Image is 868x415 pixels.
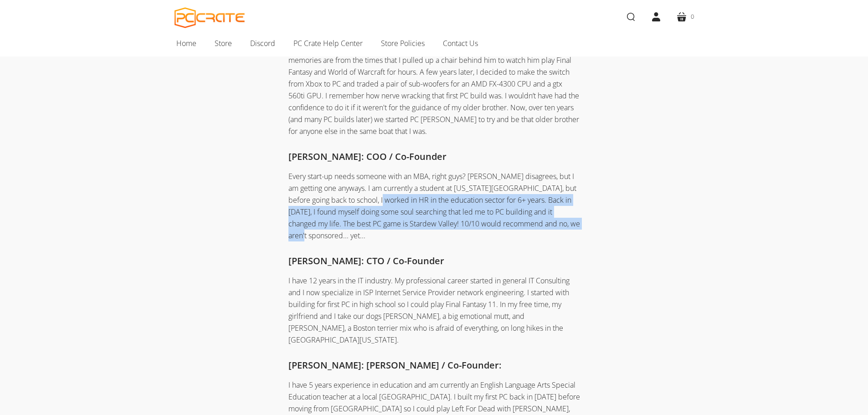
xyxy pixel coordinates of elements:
[241,34,284,53] a: Discord
[161,34,708,56] nav: Main navigation
[175,7,245,28] a: PC CRATE
[215,37,232,49] span: Store
[372,34,434,53] a: Store Policies
[443,37,478,49] span: Contact Us
[691,12,694,21] span: 0
[288,31,580,137] p: I was first introduced to PC gaming when I was around [DEMOGRAPHIC_DATA] and my older brother sta...
[167,34,205,53] a: Home
[288,151,580,162] h4: [PERSON_NAME]: COO / Co-Founder
[293,37,363,49] span: PC Crate Help Center
[288,170,580,241] p: Every start-up needs someone with an MBA, right guys? [PERSON_NAME] disagrees, but I am getting o...
[250,37,275,49] span: Discord
[176,37,196,49] span: Home
[288,359,580,371] h4: [PERSON_NAME]: [PERSON_NAME] / Co-Founder:
[284,34,372,53] a: PC Crate Help Center
[288,275,580,346] p: I have 12 years in the IT industry. My professional career started in general IT Consulting and I...
[381,37,425,49] span: Store Policies
[288,255,580,266] h4: [PERSON_NAME]: CTO / Co-Founder
[669,4,701,30] a: 0
[205,34,241,53] a: Store
[434,34,487,53] a: Contact Us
